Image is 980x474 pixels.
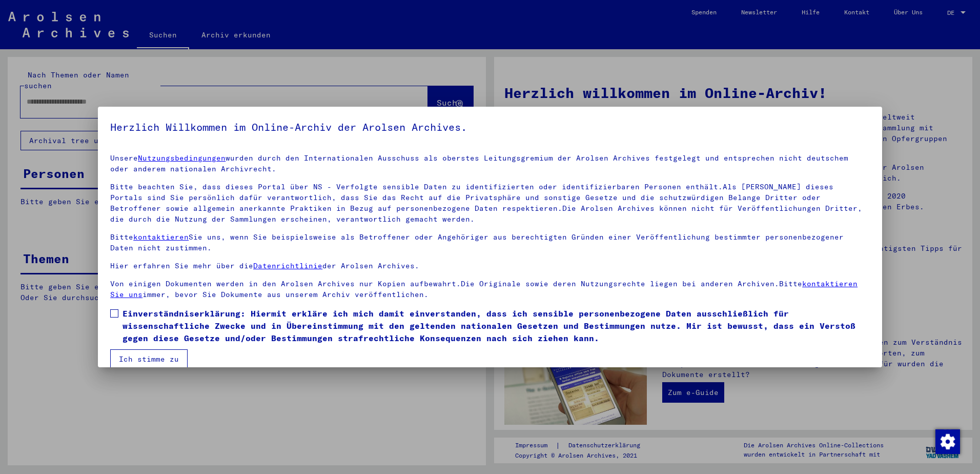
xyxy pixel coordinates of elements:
[133,232,189,242] a: kontaktieren
[935,429,960,454] img: Zustimmung ändern
[110,182,870,225] p: Bitte beachten Sie, dass dieses Portal über NS - Verfolgte sensible Daten zu identifizierten oder...
[122,307,870,344] span: Einverständniserklärung: Hiermit erkläre ich mich damit einverstanden, dass ich sensible personen...
[110,349,188,369] button: Ich stimme zu
[935,429,959,453] div: Zustimmung ändern
[110,279,870,300] p: Von einigen Dokumenten werden in den Arolsen Archives nur Kopien aufbewahrt.Die Originale sowie d...
[110,232,870,253] p: Bitte Sie uns, wenn Sie beispielsweise als Betroffener oder Angehöriger aus berechtigten Gründen ...
[110,261,870,271] p: Hier erfahren Sie mehr über die der Arolsen Archives.
[253,261,322,270] a: Datenrichtlinie
[110,153,870,174] p: Unsere wurden durch den Internationalen Ausschuss als oberstes Leitungsgremium der Arolsen Archiv...
[138,153,226,163] a: Nutzungsbedingungen
[110,119,870,135] h5: Herzlich Willkommen im Online-Archiv der Arolsen Archives.
[110,279,857,299] a: kontaktieren Sie uns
